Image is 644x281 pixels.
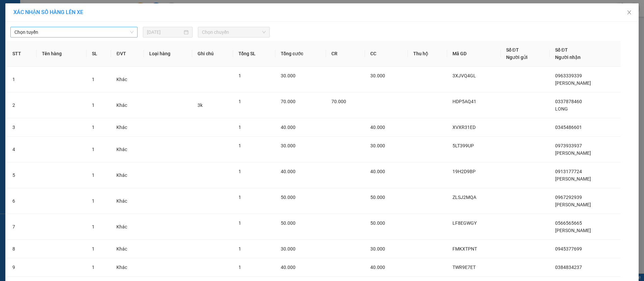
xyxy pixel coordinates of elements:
span: 1 [92,198,95,204]
th: Tổng cước [275,41,326,67]
td: 1 [7,67,37,92]
span: 1 [238,125,241,130]
span: 1 [92,172,95,178]
span: ZLSJ2MQA [452,195,476,200]
span: 70.000 [331,99,346,104]
span: 1 [238,73,241,78]
td: 8 [7,240,37,258]
span: 1 [238,220,241,226]
span: 30.000 [370,246,385,252]
span: HDP5AQ41 [452,99,476,104]
span: 5LT399UP [452,143,474,148]
span: 40.000 [281,169,296,174]
span: 40.000 [370,265,385,270]
span: XVXR31ED [452,125,476,130]
span: 1 [92,102,95,108]
span: 0973933937 [555,143,582,148]
span: 50.000 [370,220,385,226]
span: 0967292939 [555,195,582,200]
span: 19H2D9BP [452,169,476,174]
td: 3 [7,118,37,137]
span: 1 [92,246,95,252]
span: Chọn tuyến [14,27,133,37]
th: Mã GD [447,41,501,67]
th: STT [7,41,37,67]
span: Số ĐT [555,47,568,53]
span: Người gửi [506,55,528,60]
td: 2 [7,92,37,118]
span: LF8EGWGY [452,220,477,226]
span: 0566565665 [555,220,582,226]
span: 0337878460 [555,99,582,104]
span: [PERSON_NAME] [555,176,591,182]
span: Người nhận [555,55,581,60]
th: CC [365,41,408,67]
span: 30.000 [370,73,385,78]
span: 0384834237 [555,265,582,270]
span: XÁC NHẬN SỐ HÀNG LÊN XE [13,9,83,15]
span: 0963339339 [555,73,582,78]
td: Khác [111,214,144,240]
td: 9 [7,258,37,277]
span: 3k [198,102,203,108]
span: [PERSON_NAME] [555,80,591,86]
span: 50.000 [370,195,385,200]
td: Khác [111,240,144,258]
span: 50.000 [281,195,296,200]
span: FMKXTPNT [452,246,477,252]
span: 1 [92,77,95,82]
td: 6 [7,188,37,214]
span: 30.000 [281,73,296,78]
span: LONG [555,106,568,112]
td: Khác [111,137,144,162]
span: 50.000 [281,220,296,226]
span: [PERSON_NAME] [555,228,591,233]
th: CR [326,41,365,67]
td: Khác [111,92,144,118]
th: Ghi chú [192,41,233,67]
span: 3XJVQ4GL [452,73,476,78]
span: 40.000 [370,125,385,130]
span: 1 [92,125,95,130]
th: Tên hàng [37,41,87,67]
td: 7 [7,214,37,240]
span: 1 [92,265,95,270]
th: ĐVT [111,41,144,67]
td: Khác [111,162,144,188]
span: 30.000 [281,143,296,148]
span: 1 [238,195,241,200]
th: Loại hàng [144,41,193,67]
span: 1 [92,147,95,152]
td: 5 [7,162,37,188]
span: Số ĐT [506,47,519,53]
td: Khác [111,118,144,137]
td: Khác [111,188,144,214]
span: TWR9E7ET [452,265,476,270]
span: [PERSON_NAME] [555,202,591,207]
span: 0945377699 [555,246,582,252]
td: Khác [111,258,144,277]
span: 1 [238,99,241,104]
span: 40.000 [281,265,296,270]
span: 40.000 [370,169,385,174]
span: 0913177724 [555,169,582,174]
span: 1 [238,265,241,270]
span: 30.000 [281,246,296,252]
button: Close [620,3,639,22]
span: 30.000 [370,143,385,148]
th: Thu hộ [408,41,447,67]
span: close [627,10,632,15]
span: 1 [92,224,95,229]
td: Khác [111,67,144,92]
th: SL [87,41,111,67]
span: 40.000 [281,125,296,130]
th: Tổng SL [233,41,275,67]
td: 4 [7,137,37,162]
span: 1 [238,143,241,148]
input: 12/08/2025 [147,28,182,36]
span: 70.000 [281,99,296,104]
span: 1 [238,246,241,252]
span: 1 [238,169,241,174]
span: [PERSON_NAME] [555,150,591,156]
span: 0345486601 [555,125,582,130]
